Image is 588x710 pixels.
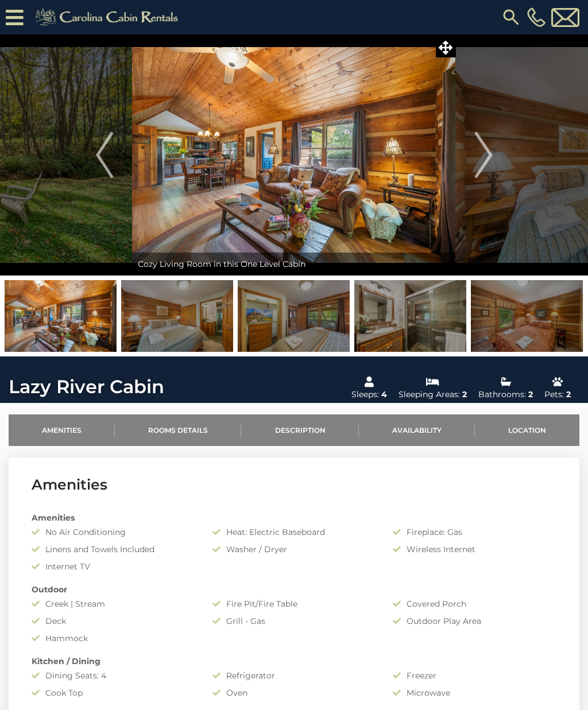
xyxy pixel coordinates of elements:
[204,615,385,627] div: Grill - Gas
[204,598,385,610] div: Fire Pit/Fire Table
[471,280,583,352] img: 169465339
[204,687,385,699] div: Oven
[23,584,565,595] div: Outdoor
[115,414,241,446] a: Rooms Details
[384,544,565,555] div: Wireless Internet
[23,615,204,627] div: Deck
[23,687,204,699] div: Cook Top
[23,544,204,555] div: Linens and Towels Included
[96,132,113,178] img: arrow
[475,414,579,446] a: Location
[384,598,565,610] div: Covered Porch
[501,7,521,28] img: search-regular.svg
[384,615,565,627] div: Outdoor Play Area
[23,526,204,538] div: No Air Conditioning
[77,34,133,276] button: Previous
[475,132,492,178] img: arrow
[9,414,115,446] a: Amenities
[384,526,565,538] div: Fireplace: Gas
[121,280,233,352] img: 169465349
[29,6,188,29] img: Khaki-logo.png
[23,512,565,523] div: Amenities
[23,561,204,572] div: Internet TV
[23,633,204,644] div: Hammock
[32,475,556,495] h3: Amenities
[5,280,117,352] img: 169465345
[204,670,385,681] div: Refrigerator
[354,280,466,352] img: 169465352
[384,687,565,699] div: Microwave
[23,655,565,667] div: Kitchen / Dining
[132,253,455,276] div: Cozy Living Room in this One Level Cabin
[23,598,204,610] div: Creek | Stream
[456,34,512,276] button: Next
[524,7,548,27] a: [PHONE_NUMBER]
[204,544,385,555] div: Washer / Dryer
[359,414,475,446] a: Availability
[23,670,204,681] div: Dining Seats: 4
[384,670,565,681] div: Freezer
[241,414,358,446] a: Description
[238,280,350,352] img: 169465350
[204,526,385,538] div: Heat: Electric Baseboard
